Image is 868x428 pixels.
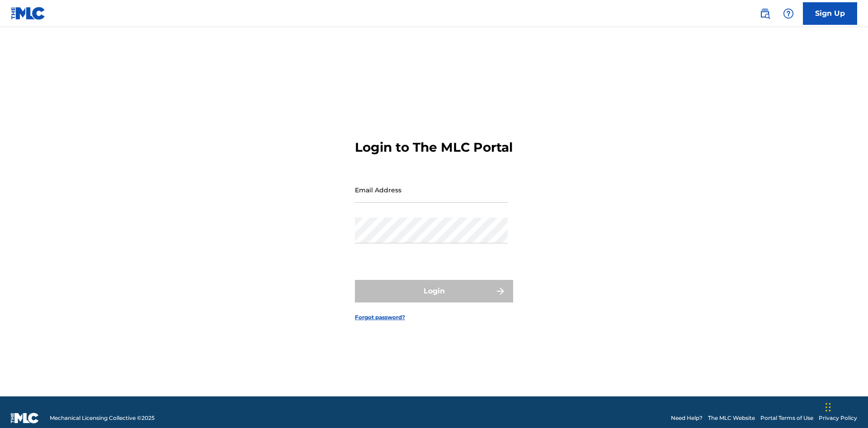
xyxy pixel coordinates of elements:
iframe: Chat Widget [823,385,868,428]
div: Help [779,5,797,23]
a: The MLC Website [708,414,755,422]
img: help [783,8,794,19]
a: Privacy Policy [819,414,857,422]
a: Need Help? [671,414,703,422]
img: search [759,8,770,19]
img: MLC Logo [11,7,46,20]
a: Portal Terms of Use [760,414,813,422]
div: Drag [826,394,831,421]
a: Forgot password? [355,313,405,321]
span: Mechanical Licensing Collective © 2025 [50,414,155,422]
a: Public Search [756,5,774,23]
img: logo [11,413,39,423]
h3: Login to The MLC Portal [355,140,513,155]
a: Sign Up [803,2,857,25]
